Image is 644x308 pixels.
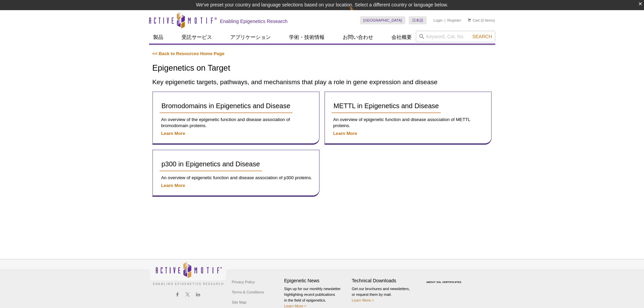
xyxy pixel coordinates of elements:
[352,278,416,284] h4: Technical Downloads
[220,18,288,24] h2: Enabling Epigenetics Research
[152,51,224,56] a: << Back to Resources Home Page
[162,102,290,110] span: Bromodomains in Epigenetics and Disease
[333,131,357,136] a: Learn More
[352,298,374,302] a: Learn More >
[409,16,427,24] a: 日本語
[447,18,461,23] a: Register
[284,278,349,284] h4: Epigenetic News
[160,117,312,129] p: An overview of the epigenetic function and disease association of bromodomain proteins.
[177,31,216,44] a: 受託サービス
[472,34,492,39] span: Search
[468,18,480,23] a: Cart
[285,31,329,44] a: 学術・技術情報
[152,64,492,73] h1: Epigenetics on Target
[349,5,367,21] img: Change Here
[433,18,443,23] a: Login
[468,16,495,24] li: (0 items)
[230,277,257,287] a: Privacy Policy
[149,259,227,287] img: Active Motif,
[445,16,446,24] li: |
[468,18,471,22] img: Your Cart
[426,281,461,283] a: ABOUT SSL CERTIFICATES
[284,304,307,308] a: Learn More >
[160,157,262,171] a: p300 in Epigenetics and Disease
[420,271,470,286] table: Click to Verify - This site chose Symantec SSL for secure e-commerce and confidential communicati...
[470,33,494,40] button: Search
[332,117,484,129] p: An overview of epigenetic function and disease association of METTL proteins.
[339,31,377,44] a: お問い合わせ
[226,31,275,44] a: アプリケーション
[149,31,167,44] a: 製品
[161,131,185,136] a: Learn More
[387,31,416,44] a: 会社概要
[360,16,406,24] a: [GEOGRAPHIC_DATA]
[334,102,439,110] span: METTL in Epigenetics and Disease
[160,175,312,181] p: An overview of epigenetic function and disease association of p300 proteins.
[352,286,416,303] p: Get our brochures and newsletters, or request them by mail.
[161,183,185,188] a: Learn More
[230,297,248,307] a: Site Map
[152,77,492,87] h2: Key epigenetic targets, pathways, and mechanisms that play a role in gene expression and disease
[162,160,260,168] span: p300 in Epigenetics and Disease
[416,31,495,42] input: Keyword, Cat. No.
[230,287,266,297] a: Terms & Conditions
[160,99,292,113] a: Bromodomains in Epigenetics and Disease
[332,99,441,113] a: METTL in Epigenetics and Disease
